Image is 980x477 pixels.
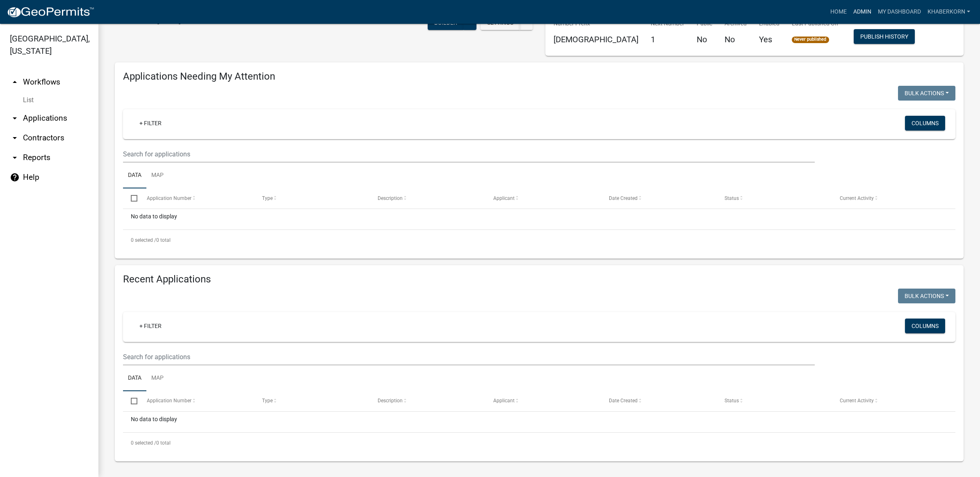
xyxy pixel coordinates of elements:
button: Publish History [854,29,915,44]
span: Description [378,398,403,404]
span: Current Activity [840,398,874,404]
div: 0 total [123,433,955,453]
h5: [DEMOGRAPHIC_DATA] [554,34,638,44]
div: 0 total [123,230,955,250]
p: Public [697,19,712,28]
span: Applicant [493,398,515,404]
datatable-header-cell: Status [716,188,832,208]
span: Never published [792,37,829,43]
h5: No [697,34,712,44]
p: Number Prefix [554,19,638,28]
a: Map [146,163,169,189]
a: Map [146,365,169,392]
span: Description [378,195,403,201]
a: Data [123,365,146,392]
datatable-header-cell: Description [370,391,485,411]
h5: 1 [651,34,684,44]
h4: Recent Applications [123,273,955,285]
datatable-header-cell: Current Activity [832,188,948,208]
h4: Applications Needing My Attention [123,71,955,83]
datatable-header-cell: Application Number [139,188,254,208]
span: Date Created [609,398,638,404]
span: Date Created [609,195,638,201]
span: Status [725,195,739,201]
i: arrow_drop_up [10,77,20,87]
span: Application Number [147,195,191,201]
i: arrow_drop_down [10,113,20,123]
h5: Yes [759,34,779,44]
button: Columns [905,116,945,131]
span: Applicant [493,195,515,201]
div: No data to display [123,412,955,432]
datatable-header-cell: Date Created [601,391,717,411]
a: Data [123,163,146,189]
input: Search for applications [123,146,815,163]
i: arrow_drop_down [10,133,20,143]
datatable-header-cell: Select [123,391,139,411]
datatable-header-cell: Application Number [139,391,254,411]
input: Search for applications [123,349,815,365]
datatable-header-cell: Select [123,188,139,208]
datatable-header-cell: Applicant [485,188,601,208]
a: My Dashboard [875,4,924,20]
p: Archived [725,19,747,28]
span: Status [725,398,739,404]
div: No data to display [123,209,955,229]
i: arrow_drop_down [10,153,20,163]
a: Home [827,4,850,20]
span: Application Number [147,398,191,404]
datatable-header-cell: Type [254,188,370,208]
span: 0 selected / [131,440,156,446]
button: Bulk Actions [898,289,955,303]
i: help [10,172,20,182]
datatable-header-cell: Current Activity [832,391,948,411]
span: Current Activity [840,195,874,201]
datatable-header-cell: Type [254,391,370,411]
a: khaberkorn [924,4,973,20]
wm-modal-confirm: Workflow Publish History [854,34,915,41]
datatable-header-cell: Applicant [485,391,601,411]
a: + Filter [133,319,168,333]
datatable-header-cell: Date Created [601,188,717,208]
button: Bulk Actions [898,86,955,101]
span: Type [262,195,273,201]
datatable-header-cell: Status [716,391,832,411]
h5: No [725,34,747,44]
a: + Filter [133,116,168,131]
button: Columns [905,319,945,333]
p: Enabled [759,19,779,28]
a: Admin [850,4,875,20]
p: Next Number [651,19,684,28]
span: 0 selected / [131,237,156,243]
span: Type [262,398,273,404]
p: Last Published On [792,19,838,28]
datatable-header-cell: Description [370,188,485,208]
